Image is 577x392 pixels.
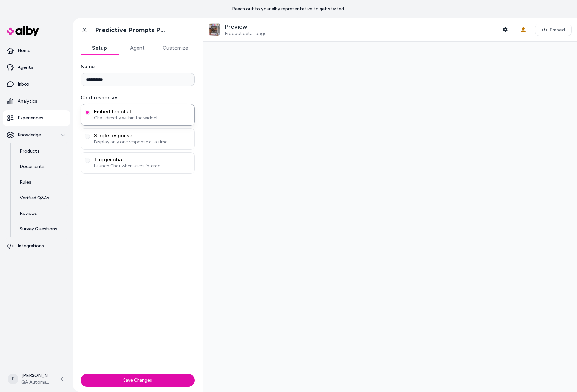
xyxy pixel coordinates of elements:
[20,226,57,232] p: Survey Questions
[7,26,39,36] img: alby Logo
[156,42,195,55] button: Customize
[18,47,30,54] p: Home
[94,115,190,121] span: Chat directly within the widget
[20,148,40,154] p: Products
[3,43,70,58] a: Home
[208,23,221,36] img: Automation Awesome Product 1
[18,98,37,104] p: Analytics
[535,24,572,36] button: Embed
[81,94,195,102] label: Chat responses
[3,77,70,92] a: Inbox
[21,379,51,386] span: QA Automation 1
[94,163,190,169] span: Launch Chat when users interact
[3,60,70,75] a: Agents
[20,195,49,201] p: Verified Q&As
[94,139,190,145] span: Display only one response at a time
[20,164,45,170] p: Documents
[94,108,190,115] span: Embedded chat
[550,27,565,33] span: Embed
[94,156,190,163] span: Trigger chat
[21,373,51,379] p: [PERSON_NAME]
[81,42,118,55] button: Setup
[8,374,18,384] span: P
[81,63,195,70] label: Name
[85,134,90,139] button: Single responseDisplay only one response at a time
[94,132,190,139] span: Single response
[4,369,56,389] button: P[PERSON_NAME]QA Automation 1
[18,81,29,88] p: Inbox
[20,179,31,186] p: Rules
[13,159,70,175] a: Documents
[18,64,33,71] p: Agents
[95,26,168,34] h1: Predictive Prompts PDP
[13,206,70,221] a: Reviews
[13,143,70,159] a: Products
[118,42,156,55] button: Agent
[13,221,70,237] a: Survey Questions
[20,210,37,217] p: Reviews
[3,110,70,126] a: Experiences
[81,374,195,387] button: Save Changes
[13,190,70,206] a: Verified Q&As
[232,6,345,12] p: Reach out to your alby representative to get started.
[225,23,266,31] p: Preview
[225,31,266,37] span: Product detail page
[18,243,44,249] p: Integrations
[18,115,43,121] p: Experiences
[3,127,70,143] button: Knowledge
[85,110,90,115] button: Embedded chatChat directly within the widget
[18,132,41,138] p: Knowledge
[3,238,70,254] a: Integrations
[3,93,70,109] a: Analytics
[13,175,70,190] a: Rules
[85,158,90,163] button: Trigger chatLaunch Chat when users interact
